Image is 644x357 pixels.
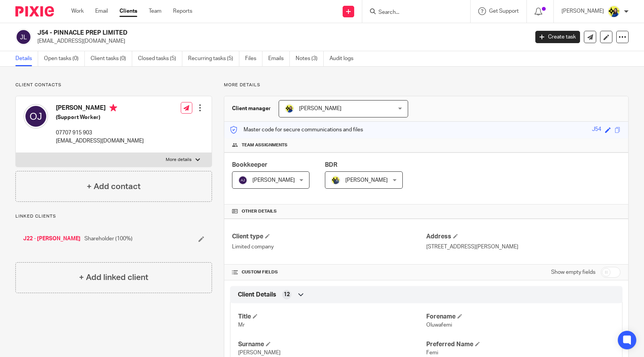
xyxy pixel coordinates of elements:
span: Get Support [489,8,519,14]
a: Details [15,51,38,66]
span: [PERSON_NAME] [345,178,388,183]
div: J54 [592,126,601,134]
img: svg%3E [15,29,32,45]
input: Search [378,9,447,16]
h4: CUSTOM FIELDS [232,269,426,275]
h3: Client manager [232,105,271,112]
span: [PERSON_NAME] [299,106,341,111]
a: Open tasks (0) [44,51,85,66]
p: Limited company [232,243,426,251]
a: Client tasks (0) [91,51,132,66]
span: [PERSON_NAME] [252,178,295,183]
h4: Title [238,313,426,321]
a: Files [245,51,262,66]
a: Emails [268,51,290,66]
a: Notes (3) [296,51,324,66]
span: Other details [242,208,277,215]
a: Work [71,7,84,15]
img: svg%3E [238,176,247,185]
p: [STREET_ADDRESS][PERSON_NAME] [426,243,620,251]
a: Create task [535,31,580,43]
h5: (Support Worker) [56,114,144,121]
span: Femi [426,350,438,355]
a: J22 - [PERSON_NAME] [23,235,81,243]
p: [EMAIL_ADDRESS][DOMAIN_NAME] [56,137,144,145]
label: Show empty fields [551,268,595,276]
img: svg%3E [24,104,48,129]
span: Team assignments [242,142,288,148]
p: Client contacts [15,82,212,88]
p: 07707 915 903 [56,129,144,137]
a: Recurring tasks (5) [188,51,239,66]
h4: Preferred Name [426,340,614,349]
p: [PERSON_NAME] [562,7,604,15]
h4: [PERSON_NAME] [56,104,144,114]
img: Dennis-Starbridge.jpg [331,176,340,185]
span: Oluwafemi [426,322,452,328]
h2: J54 - PINNACLE PREP LIMITED [37,29,427,37]
span: Shareholder (100%) [84,235,133,243]
span: 12 [284,291,290,298]
span: [PERSON_NAME] [238,350,281,355]
a: Email [95,7,108,15]
p: Linked clients [15,213,212,220]
a: Audit logs [330,51,359,66]
img: Bobo-Starbridge%201.jpg [608,5,620,18]
span: Bookkeeper [232,162,267,168]
a: Clients [119,7,137,15]
h4: + Add contact [87,181,141,193]
a: Team [149,7,161,15]
p: Master code for secure communications and files [230,126,363,134]
p: More details [224,82,629,88]
h4: Address [426,233,620,241]
h4: + Add linked client [79,272,148,283]
h4: Forename [426,313,614,321]
h4: Client type [232,233,426,241]
i: Primary [109,104,117,112]
span: Mr [238,322,245,328]
p: [EMAIL_ADDRESS][DOMAIN_NAME] [37,37,524,45]
span: BDR [325,162,337,168]
p: More details [166,157,192,163]
a: Reports [173,7,192,15]
a: Closed tasks (5) [138,51,182,66]
span: Client Details [238,291,276,299]
img: Pixie [15,6,54,17]
img: Bobo-Starbridge%201.jpg [285,104,294,113]
h4: Surname [238,340,426,349]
